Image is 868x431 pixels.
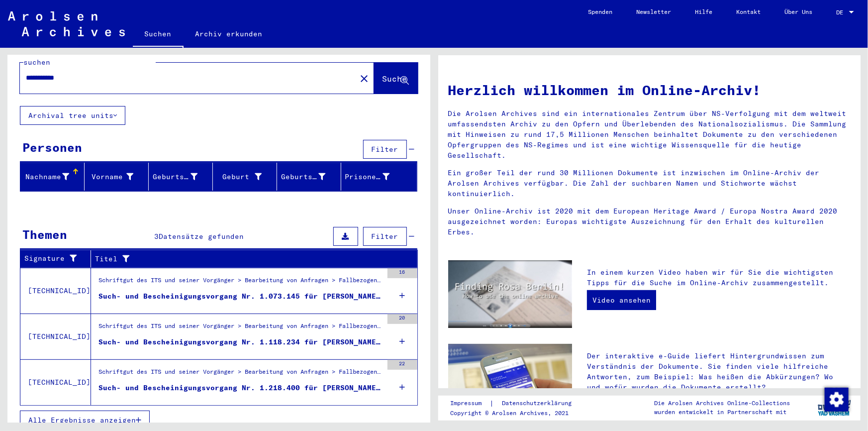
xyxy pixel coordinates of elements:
div: Such- und Bescheinigungsvorgang Nr. 1.073.145 für [PERSON_NAME] geboren [DEMOGRAPHIC_DATA] [98,291,383,302]
button: Clear [354,68,374,88]
p: Ein großer Teil der rund 30 Millionen Dokumente ist inzwischen im Online-Archiv der Arolsen Archi... [448,168,851,199]
span: Alle Ergebnisse anzeigen [28,416,136,425]
p: In einem kurzen Video haben wir für Sie die wichtigsten Tipps für die Suche im Online-Archiv zusa... [587,267,851,288]
div: Geburtsname [153,169,212,185]
p: Copyright © Arolsen Archives, 2021 [450,409,583,418]
td: [TECHNICAL_ID] [20,268,91,314]
mat-header-cell: Nachname [20,163,85,191]
p: Der interaktive e-Guide liefert Hintergrundwissen zum Verständnis der Dokumente. Sie finden viele... [587,351,851,393]
button: Alle Ergebnisse anzeigen [20,411,150,430]
div: Schriftgut des ITS und seiner Vorgänger > Bearbeitung von Anfragen > Fallbezogene [MEDICAL_DATA] ... [98,276,383,290]
div: Titel [95,254,393,264]
div: Schriftgut des ITS und seiner Vorgänger > Bearbeitung von Anfragen > Fallbezogene [MEDICAL_DATA] ... [98,367,383,381]
a: Suchen [133,22,184,48]
img: Zustimmung ändern [825,388,849,412]
button: Suche [374,63,418,94]
div: Titel [95,251,405,267]
div: Personen [22,138,82,156]
div: Prisoner # [345,172,390,182]
p: Die Arolsen Archives Online-Collections [654,399,790,408]
img: video.jpg [448,260,573,328]
p: wurden entwickelt in Partnerschaft mit [654,408,790,417]
div: Prisoner # [345,169,405,185]
p: Unser Online-Archiv ist 2020 mit dem European Heritage Award / Europa Nostra Award 2020 ausgezeic... [448,206,851,237]
div: | [450,398,583,409]
div: Geburtsdatum [281,169,341,185]
img: Arolsen_neg.svg [8,11,125,36]
div: Vorname [89,172,133,182]
mat-header-cell: Prisoner # [341,163,417,191]
div: 16 [387,268,417,278]
span: DE [836,9,847,16]
h1: Herzlich willkommen im Online-Archiv! [448,80,851,101]
div: 22 [387,360,417,370]
mat-header-cell: Geburtsdatum [277,163,341,191]
span: Datensätze gefunden [159,232,244,241]
a: Archiv erkunden [184,22,275,46]
td: [TECHNICAL_ID] [20,359,91,405]
div: Signature [24,251,91,267]
div: Vorname [89,169,148,185]
img: yv_logo.png [816,395,853,420]
div: Such- und Bescheinigungsvorgang Nr. 1.218.400 für [PERSON_NAME] geboren [DEMOGRAPHIC_DATA] [98,383,383,393]
p: Die Arolsen Archives sind ein internationales Zentrum über NS-Verfolgung mit dem weltweit umfasse... [448,108,851,161]
td: [TECHNICAL_ID] [20,314,91,359]
div: Nachname [24,172,69,182]
a: Datenschutzerklärung [494,398,583,409]
div: 20 [387,314,417,324]
div: Geburt‏ [217,172,262,182]
mat-header-cell: Vorname [85,163,149,191]
span: 3 [154,232,159,241]
div: Schriftgut des ITS und seiner Vorgänger > Bearbeitung von Anfragen > Fallbezogene [MEDICAL_DATA] ... [98,322,383,335]
div: Geburtsdatum [281,172,326,182]
img: eguide.jpg [448,344,573,427]
button: Archival tree units [20,106,125,125]
mat-header-cell: Geburt‏ [213,163,277,191]
div: Themen [22,225,67,243]
mat-icon: close [358,73,370,85]
a: Impressum [450,398,489,409]
span: Filter [372,145,398,154]
span: Suche [383,74,407,84]
a: Video ansehen [587,290,656,310]
div: Such- und Bescheinigungsvorgang Nr. 1.118.234 für [PERSON_NAME][GEOGRAPHIC_DATA] geboren [DEMOGRA... [98,337,383,347]
div: Geburtsname [153,172,197,182]
div: Nachname [24,169,84,185]
mat-header-cell: Geburtsname [149,163,213,191]
div: Signature [24,253,78,264]
button: Filter [363,140,407,159]
span: Filter [372,232,398,241]
div: Geburt‏ [217,169,277,185]
button: Filter [363,227,407,246]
